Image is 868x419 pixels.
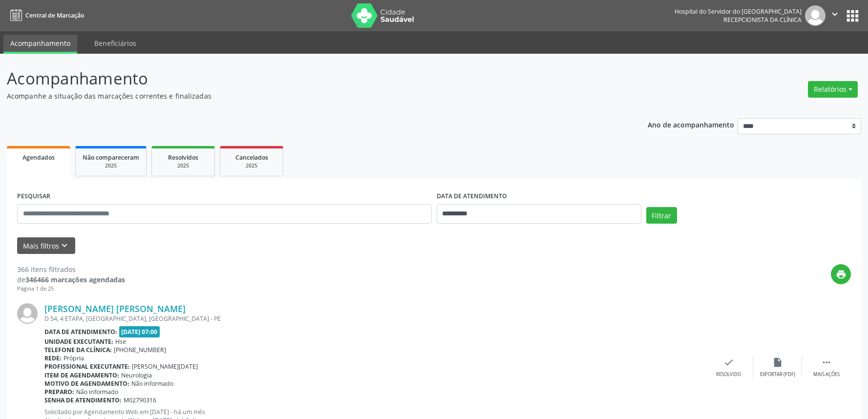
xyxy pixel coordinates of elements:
div: D 54, 4 ETAPA, [GEOGRAPHIC_DATA], [GEOGRAPHIC_DATA] - PE [44,314,704,323]
i:  [829,9,840,20]
div: 2025 [227,162,276,169]
div: Resolvido [716,371,741,378]
b: Data de atendimento: [44,328,117,336]
button: Relatórios [808,81,858,98]
label: DATA DE ATENDIMENTO [437,189,507,204]
a: Beneficiários [87,35,143,52]
button: apps [844,7,861,24]
div: 366 itens filtrados [17,264,125,274]
b: Motivo de agendamento: [44,379,129,388]
span: Recepcionista da clínica [723,16,802,24]
button: Filtrar [646,207,677,224]
div: Página 1 de 25 [17,285,125,293]
i: print [836,269,847,280]
a: [PERSON_NAME] [PERSON_NAME] [44,303,186,314]
span: Central de Marcação [25,11,84,20]
span: Hse [115,337,126,346]
b: Item de agendamento: [44,371,119,379]
span: Não compareceram [83,153,139,162]
div: 2025 [159,162,208,169]
span: Agendados [22,153,55,162]
span: Própria [64,354,84,362]
span: Não informado [76,388,118,396]
p: Acompanhamento [7,66,605,91]
span: Neurologia [121,371,152,379]
div: Hospital do Servidor do [GEOGRAPHIC_DATA] [675,7,802,16]
a: Acompanhamento [3,35,77,54]
b: Profissional executante: [44,362,130,371]
div: Mais ações [813,371,840,378]
div: de [17,274,125,285]
span: [PHONE_NUMBER] [114,346,166,354]
span: M02790316 [124,396,156,404]
img: img [805,5,826,26]
b: Rede: [44,354,62,362]
i: keyboard_arrow_down [59,240,70,251]
button: Mais filtroskeyboard_arrow_down [17,237,75,254]
span: Resolvidos [168,153,198,162]
i: insert_drive_file [772,357,783,368]
span: [PERSON_NAME][DATE] [132,362,198,371]
a: Central de Marcação [7,7,84,23]
div: 2025 [83,162,139,169]
b: Senha de atendimento: [44,396,122,404]
b: Unidade executante: [44,337,113,346]
strong: 346466 marcações agendadas [25,275,125,284]
button: print [831,264,851,284]
label: PESQUISAR [17,189,50,204]
b: Telefone da clínica: [44,346,112,354]
i: check [723,357,734,368]
button:  [826,5,844,26]
img: img [17,303,38,324]
span: Cancelados [235,153,268,162]
b: Preparo: [44,388,74,396]
span: [DATE] 07:00 [119,326,160,337]
span: Não informado [131,379,173,388]
i:  [821,357,832,368]
p: Ano de acompanhamento [648,118,734,130]
p: Acompanhe a situação das marcações correntes e finalizadas [7,91,605,101]
div: Exportar (PDF) [760,371,795,378]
